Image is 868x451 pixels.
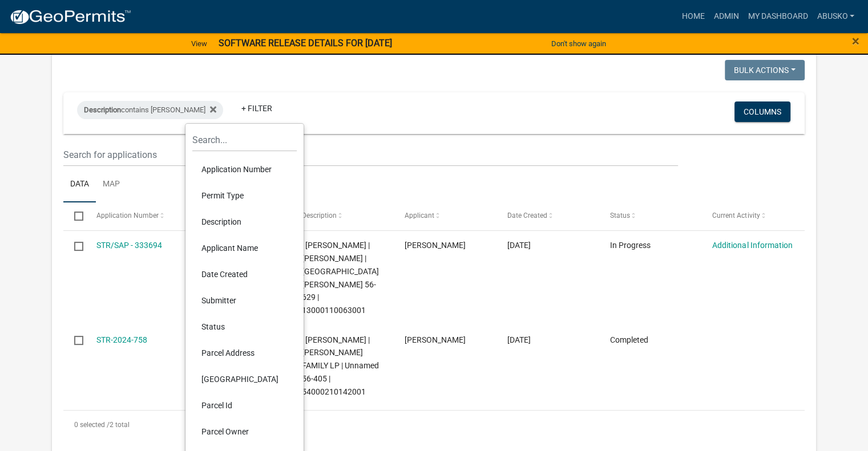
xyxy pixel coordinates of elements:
[192,235,297,261] li: Applicant Name
[96,212,159,220] span: Application Number
[701,202,804,230] datatable-header-cell: Current Activity
[547,34,611,53] button: Don't show again
[725,60,805,80] button: Bulk Actions
[84,105,121,114] span: Description
[302,335,379,396] span: | Amy Busko | MJFH SMITH FAMILY LP | Unnamed 56-405 | 54000210142001
[52,48,816,450] div: collapse
[599,202,701,230] datatable-header-cell: Status
[219,38,392,48] strong: SOFTWARE RELEASE DETAILS FOR [DATE]
[852,33,859,49] span: ×
[290,202,393,230] datatable-header-cell: Description
[743,6,812,27] a: My Dashboard
[192,128,297,152] input: Search...
[496,202,599,230] datatable-header-cell: Date Created
[852,34,859,48] button: Close
[302,241,379,315] span: | Amy Busko | Tim Ames | South Stang 56-629 | 13000110063001
[232,98,281,119] a: + Filter
[507,212,547,220] span: Date Created
[192,340,297,366] li: Parcel Address
[192,156,297,182] li: Application Number
[709,6,743,27] a: Admin
[74,421,110,429] span: 0 selected /
[96,166,127,203] a: Map
[63,411,805,439] div: 2 total
[192,261,297,287] li: Date Created
[192,392,297,419] li: Parcel Id
[96,241,162,250] a: STR/SAP - 333694
[507,335,530,344] span: 11/06/2024
[192,209,297,235] li: Description
[812,6,859,27] a: abusko
[677,6,709,27] a: Home
[404,212,434,220] span: Applicant
[192,182,297,209] li: Permit Type
[712,212,760,220] span: Current Activity
[63,143,678,166] input: Search for applications
[507,241,530,250] span: 11/08/2024
[192,287,297,314] li: Submitter
[192,314,297,340] li: Status
[712,241,792,250] a: Additional Information
[404,241,465,250] span: Amy Busko
[192,366,297,392] li: [GEOGRAPHIC_DATA]
[187,34,212,53] a: View
[404,335,465,344] span: Amy Busko
[63,202,85,230] datatable-header-cell: Select
[192,419,297,445] li: Parcel Owner
[63,166,96,203] a: Data
[85,202,188,230] datatable-header-cell: Application Number
[609,335,648,344] span: Completed
[734,101,790,122] button: Columns
[302,212,337,220] span: Description
[609,212,629,220] span: Status
[96,335,147,344] a: STR-2024-758
[77,101,223,119] div: contains [PERSON_NAME]
[609,241,650,250] span: In Progress
[393,202,496,230] datatable-header-cell: Applicant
